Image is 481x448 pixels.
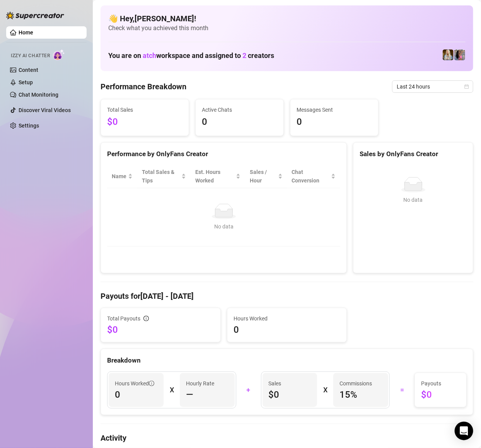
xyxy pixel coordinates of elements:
span: 0 [115,388,157,401]
div: Performance by OnlyFans Creator [107,149,340,159]
th: Sales / Hour [245,165,287,188]
span: $0 [107,324,214,336]
span: 0 [202,115,277,129]
h4: Payouts for [DATE] - [DATE] [101,291,473,302]
span: 2 [242,51,246,60]
a: Settings [19,123,39,129]
span: Messages Sent [297,106,372,114]
span: Hours Worked [115,379,154,388]
span: calendar [464,84,469,89]
span: Total Sales & Tips [142,168,180,185]
span: $0 [421,388,460,401]
div: X [323,384,327,396]
span: 15 % [339,388,382,401]
span: Total Sales [107,106,183,114]
div: No data [363,196,464,204]
span: Name [112,172,126,181]
span: info-circle [143,316,149,321]
div: Open Intercom Messenger [455,422,473,440]
span: 0 [297,115,372,129]
span: Izzy AI Chatter [11,52,50,60]
div: + [241,384,256,396]
h4: Activity [101,433,473,443]
h4: Performance Breakdown [101,81,186,92]
a: Chat Monitoring [19,92,58,98]
a: Discover Viral Videos [19,107,71,113]
span: Sales [269,379,311,388]
div: Breakdown [107,355,467,366]
img: AI Chatter [53,49,65,60]
div: Sales by OnlyFans Creator [360,149,467,159]
article: Commissions [339,379,372,388]
span: $0 [107,115,183,129]
img: logo-BBDzfeDw.svg [6,12,64,19]
span: Total Payouts [107,314,140,323]
h1: You are on workspace and assigned to creators [108,51,274,60]
span: — [186,388,193,401]
th: Name [107,165,137,188]
h4: 👋 Hey, [PERSON_NAME] ! [108,13,466,24]
span: atch [143,51,156,60]
article: Hourly Rate [186,379,214,388]
span: $0 [269,388,311,401]
span: Last 24 hours [397,81,469,92]
div: Est. Hours Worked [195,168,234,185]
img: Kota [454,49,465,60]
span: info-circle [149,381,154,386]
span: 0 [234,324,341,336]
th: Total Sales & Tips [137,165,191,188]
a: Content [19,67,38,73]
span: Chat Conversion [292,168,330,185]
a: Setup [19,79,33,85]
div: = [394,384,410,396]
div: No data [115,222,333,231]
th: Chat Conversion [287,165,341,188]
div: X [170,384,174,396]
span: Hours Worked [234,314,341,323]
span: Active Chats [202,106,277,114]
img: Kleio [443,49,454,60]
span: Payouts [421,379,460,388]
span: Sales / Hour [250,168,276,185]
span: Check what you achieved this month [108,24,466,32]
a: Home [19,29,33,36]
